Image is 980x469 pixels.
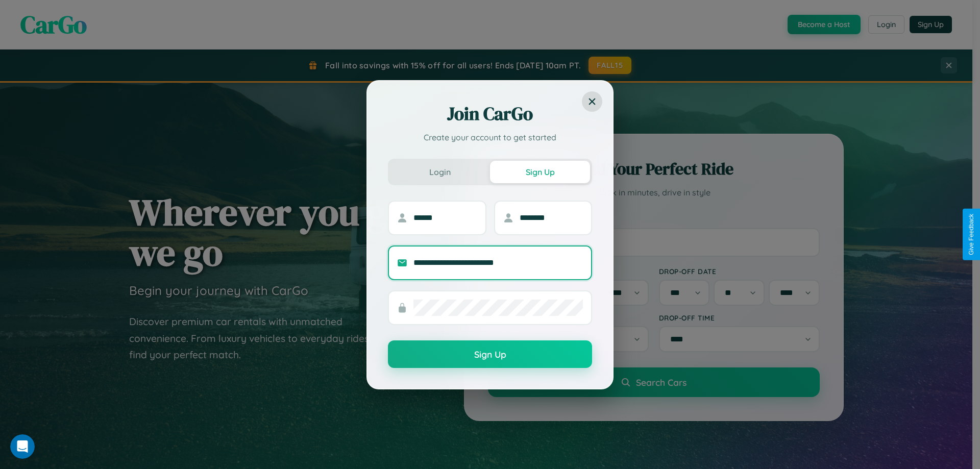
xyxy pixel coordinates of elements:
button: Login [390,161,490,183]
p: Create your account to get started [388,131,592,143]
button: Sign Up [388,340,592,368]
h2: Join CarGo [388,102,592,126]
div: Give Feedback [968,214,975,255]
iframe: Intercom live chat [10,434,35,459]
button: Sign Up [490,161,590,183]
